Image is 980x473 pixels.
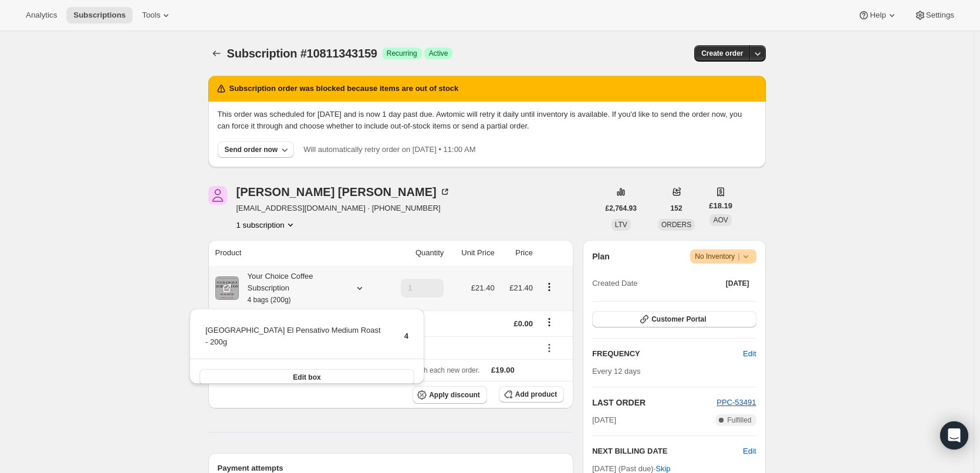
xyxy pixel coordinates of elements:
span: 152 [671,204,682,213]
button: [DATE] [719,275,756,292]
small: 4 bags (200g) [248,296,291,304]
th: Price [498,240,536,266]
button: Analytics [19,7,64,23]
span: Help [870,11,886,20]
button: Help [851,7,904,23]
button: Send order now [218,141,295,158]
a: PPC-53491 [717,398,756,407]
span: Recurring [387,49,417,58]
span: £0.00 [513,319,533,328]
div: Your Choice Coffee Subscription [239,271,344,306]
td: [GEOGRAPHIC_DATA] El Pensativo Medium Roast - 200g [205,324,384,357]
th: Product [208,240,385,266]
button: Tools [135,7,179,23]
span: Andrew Williamson [208,186,227,205]
span: Add product [515,390,557,399]
button: Product actions [540,281,559,293]
span: Subscription #10811343159 [227,47,377,60]
h2: Plan [592,251,610,262]
span: Fulfilled [727,415,751,425]
span: [EMAIL_ADDRESS][DOMAIN_NAME] · [PHONE_NUMBER] [236,202,451,214]
span: Active [429,49,448,58]
span: No Inventory [695,251,751,262]
button: Edit [736,344,763,363]
button: Add product [499,386,564,403]
h2: Subscription order was blocked because items are out of stock [229,83,459,94]
button: Apply discount [413,386,487,404]
span: [DATE] (Past due) · [592,464,670,473]
button: PPC-53491 [717,397,756,408]
span: Tools [142,11,160,20]
span: | [738,252,739,261]
span: Edit [743,348,756,360]
img: product img [215,276,239,300]
button: Shipping actions [540,316,559,329]
span: Created Date [592,278,637,289]
span: £21.40 [509,283,533,292]
span: Apply discount [429,390,480,400]
span: £19.00 [491,366,515,374]
div: Send order now [225,145,278,154]
div: Open Intercom Messenger [940,421,968,450]
h2: LAST ORDER [592,397,717,408]
span: Analytics [26,11,57,20]
span: Edit box [293,373,320,382]
h2: FREQUENCY [592,348,743,360]
p: Will automatically retry order on [DATE] • 11:00 AM [303,144,475,156]
span: £2,764.93 [606,204,637,213]
span: [DATE] [592,414,616,426]
th: Quantity [384,240,447,266]
span: Create order [701,49,743,58]
span: Every 12 days [592,367,640,376]
button: Create order [694,45,750,62]
p: This order was scheduled for [DATE] and is now 1 day past due. Awtomic will retry it daily until ... [218,109,756,132]
span: LTV [615,221,627,229]
span: £18.19 [709,200,732,212]
button: Subscriptions [66,7,133,23]
span: 4 [404,332,408,340]
span: Subscriptions [73,11,126,20]
span: £21.40 [471,283,495,292]
span: Customer Portal [651,315,706,324]
button: Edit [743,445,756,457]
span: AOV [713,216,728,224]
button: 152 [664,200,690,217]
button: Subscriptions [208,45,225,62]
span: ORDERS [661,221,691,229]
button: £2,764.93 [599,200,644,217]
h2: NEXT BILLING DATE [592,445,743,457]
button: Edit box [200,369,414,386]
span: [DATE] [726,279,749,288]
th: Unit Price [447,240,498,266]
div: [PERSON_NAME] [PERSON_NAME] [236,186,451,198]
span: Settings [926,11,954,20]
button: Customer Portal [592,311,756,327]
button: Settings [907,7,961,23]
button: Product actions [236,219,296,231]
